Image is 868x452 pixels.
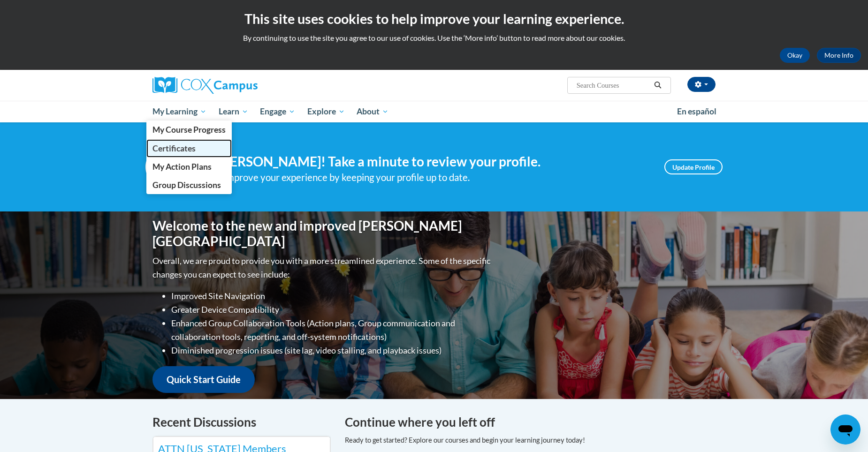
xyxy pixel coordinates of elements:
h4: Recent Discussions [152,413,331,431]
li: Greater Device Compatibility [171,303,493,316]
a: En español [671,102,723,121]
a: About [351,101,395,122]
a: My Learning [146,101,213,122]
h4: Continue where you left off [345,413,716,431]
input: Search Courses [576,80,651,91]
button: Search [651,80,665,91]
a: Certificates [146,139,232,158]
a: Explore [301,101,351,122]
a: My Course Progress [146,121,232,139]
span: Certificates [152,143,196,153]
li: Enhanced Group Collaboration Tools (Action plans, Group communication and collaboration tools, re... [171,316,493,344]
li: Improved Site Navigation [171,289,493,303]
div: Main menu [138,101,730,122]
a: Group Discussions [146,176,232,194]
h2: This site uses cookies to help improve your learning experience. [7,9,861,28]
span: My Action Plans [152,162,212,172]
span: Learn [219,106,248,117]
span: Engage [260,106,295,117]
span: Explore [307,106,345,117]
a: Quick Start Guide [152,366,255,393]
a: My Action Plans [146,158,232,176]
img: Cox Campus [152,77,258,94]
a: Update Profile [664,159,723,174]
p: By continuing to use the site you agree to our use of cookies. Use the ‘More info’ button to read... [7,33,861,43]
a: Cox Campus [152,77,331,94]
span: My Course Progress [152,125,226,135]
button: Okay [780,48,810,63]
li: Diminished progression issues (site lag, video stalling, and playback issues) [171,344,493,357]
a: More Info [817,48,861,63]
img: Profile Image [145,146,188,188]
h1: Welcome to the new and improved [PERSON_NAME][GEOGRAPHIC_DATA] [152,218,493,249]
h4: Hi [PERSON_NAME]! Take a minute to review your profile. [202,154,650,170]
span: My Learning [152,106,206,117]
span: About [357,106,388,117]
a: Engage [254,101,301,122]
span: Group Discussions [152,180,221,190]
button: Account Settings [687,77,716,92]
span: En español [677,106,716,116]
div: Help improve your experience by keeping your profile up to date. [202,170,650,185]
iframe: Button to launch messaging window [830,414,860,444]
p: Overall, we are proud to provide you with a more streamlined experience. Some of the specific cha... [152,254,493,281]
a: Learn [213,101,254,122]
